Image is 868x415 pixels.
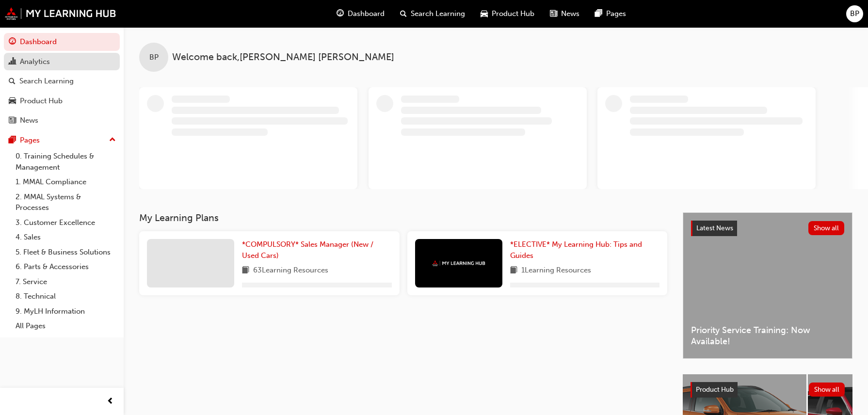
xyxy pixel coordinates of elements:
span: car-icon [481,8,488,20]
div: Search Learning [19,76,74,87]
span: Pages [606,8,626,19]
a: Latest NewsShow all [691,221,844,236]
div: Analytics [20,56,50,67]
a: 2. MMAL Systems & Processes [12,190,120,215]
span: search-icon [9,77,16,86]
span: car-icon [9,97,16,106]
span: Latest News [696,224,733,232]
button: BP [846,5,863,22]
span: Product Hub [492,8,534,19]
span: Product Hub [696,385,734,394]
a: car-iconProduct Hub [473,4,542,24]
a: Analytics [4,53,120,71]
a: 0. Training Schedules & Management [12,149,120,175]
span: search-icon [400,8,407,20]
a: pages-iconPages [587,4,634,24]
span: news-icon [550,8,557,20]
span: guage-icon [337,8,344,20]
a: 7. Service [12,274,120,289]
div: Product Hub [20,96,63,107]
span: book-icon [510,265,517,277]
span: Priority Service Training: Now Available! [691,325,844,347]
span: Dashboard [348,8,385,19]
span: book-icon [242,265,249,277]
span: BP [850,8,859,19]
span: BP [149,52,159,63]
a: 8. Technical [12,289,120,304]
a: *ELECTIVE* My Learning Hub: Tips and Guides [510,239,660,261]
span: guage-icon [9,38,16,47]
button: Show all [809,383,845,397]
img: mmal [5,7,116,20]
span: up-icon [109,134,116,146]
button: Pages [4,131,120,149]
img: mmal [432,260,485,267]
a: 6. Parts & Accessories [12,259,120,274]
a: Latest NewsShow allPriority Service Training: Now Available! [683,212,852,359]
span: *ELECTIVE* My Learning Hub: Tips and Guides [510,240,642,260]
span: pages-icon [9,136,16,145]
button: Show all [808,221,845,235]
span: Welcome back , [PERSON_NAME] [PERSON_NAME] [172,52,394,63]
a: Search Learning [4,72,120,90]
a: All Pages [12,319,120,334]
button: DashboardAnalyticsSearch LearningProduct HubNews [4,31,120,131]
span: News [561,8,579,19]
span: news-icon [9,116,16,125]
a: search-iconSearch Learning [392,4,473,24]
span: chart-icon [9,58,16,66]
a: News [4,112,120,129]
a: news-iconNews [542,4,587,24]
span: prev-icon [107,396,114,408]
span: 1 Learning Resources [521,265,591,277]
a: Product Hub [4,92,120,110]
a: Product HubShow all [691,382,845,398]
div: Pages [20,135,40,146]
a: 1. MMAL Compliance [12,175,120,190]
div: News [20,115,38,126]
a: Dashboard [4,33,120,51]
span: pages-icon [595,8,602,20]
span: 63 Learning Resources [253,265,328,277]
a: guage-iconDashboard [329,4,392,24]
h3: My Learning Plans [139,212,667,223]
a: 3. Customer Excellence [12,215,120,230]
a: 4. Sales [12,230,120,245]
a: 9. MyLH Information [12,304,120,319]
span: *COMPULSORY* Sales Manager (New / Used Cars) [242,240,373,260]
a: *COMPULSORY* Sales Manager (New / Used Cars) [242,239,392,261]
a: 5. Fleet & Business Solutions [12,245,120,260]
span: Search Learning [411,8,465,19]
